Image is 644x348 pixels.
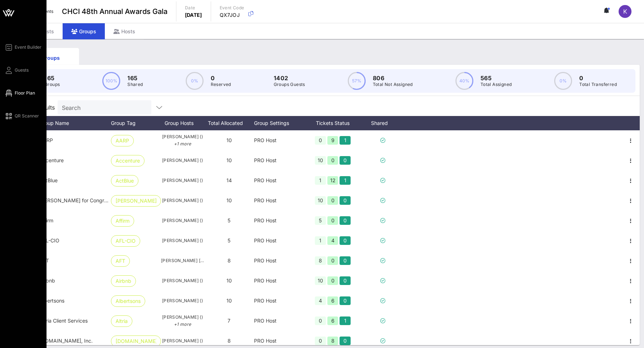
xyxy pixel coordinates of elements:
[327,316,338,325] div: 6
[315,236,326,245] div: 1
[340,216,351,225] div: 0
[15,44,42,50] span: Event Builder
[39,237,59,243] span: AFL-CIO
[340,236,351,245] div: 0
[185,4,202,11] p: Date
[579,81,617,88] p: Total Transferred
[361,116,404,130] div: Shared
[116,155,140,166] span: Accenture
[340,276,351,285] div: 0
[111,116,161,130] div: Group Tag
[62,6,167,17] span: CHCI 48th Annual Awards Gala
[327,337,338,345] div: 8
[254,190,304,211] div: PRO Host
[116,195,156,206] span: [PERSON_NAME]…
[327,216,338,225] div: 0
[116,175,134,186] span: ActBlue
[579,74,617,82] p: 0
[105,23,144,39] div: Hosts
[480,81,512,88] p: Total Assigned
[226,197,232,203] span: 10
[340,296,351,305] div: 0
[315,196,326,205] div: 10
[161,237,204,244] span: [PERSON_NAME] ()
[327,136,338,145] div: 9
[327,176,338,185] div: 12
[274,81,305,88] p: Groups Guests
[116,135,129,146] span: AARP
[315,176,326,185] div: 1
[4,66,29,74] a: Guests
[39,197,112,203] span: Adriano Espaillat for Congress
[254,116,304,130] div: Group Settings
[228,217,230,223] span: 5
[340,176,351,185] div: 1
[228,257,231,264] span: 8
[4,112,39,120] a: QR Scanner
[315,276,326,285] div: 10
[226,177,232,183] span: 14
[254,251,304,271] div: PRO Host
[116,216,130,226] span: Affirm
[327,236,338,245] div: 4
[116,316,128,327] span: Altria
[39,277,55,284] span: Airbnb
[161,321,204,328] p: +1 more
[327,156,338,165] div: 0
[254,231,304,251] div: PRO Host
[315,216,326,225] div: 5
[15,90,35,96] span: Floor Plan
[44,81,60,88] p: Groups
[340,156,351,165] div: 0
[315,316,326,325] div: 0
[228,237,230,243] span: 5
[340,196,351,205] div: 0
[623,8,627,15] span: K
[161,217,204,224] span: [PERSON_NAME] ()
[116,256,125,266] span: AFT
[315,296,326,305] div: 4
[39,338,93,344] span: Amazon.com, Inc.
[15,67,29,73] span: Guests
[254,150,304,170] div: PRO Host
[315,136,326,145] div: 0
[373,81,413,88] p: Total Not Assigned
[63,23,105,39] div: Groups
[340,256,351,265] div: 0
[228,338,231,344] span: 8
[39,318,88,324] span: Altria Client Services
[315,156,326,165] div: 10
[161,140,204,148] p: +1 more
[220,11,244,19] p: QX7JOJ
[161,116,204,130] div: Group Hosts
[185,11,202,19] p: [DATE]
[39,157,64,163] span: Accenture
[254,130,304,150] div: PRO Host
[226,137,232,143] span: 10
[161,337,204,344] span: [PERSON_NAME] ()
[327,276,338,285] div: 0
[39,298,64,304] span: Albertsons
[27,54,74,62] div: Groups
[211,74,231,82] p: 0
[161,133,204,148] span: [PERSON_NAME] ()
[161,297,204,304] span: [PERSON_NAME] ()
[315,337,326,345] div: 0
[327,256,338,265] div: 0
[44,74,60,82] p: 165
[161,197,204,204] span: [PERSON_NAME] ()
[274,74,305,82] p: 1402
[340,316,351,325] div: 1
[373,74,413,82] p: 806
[15,113,39,119] span: QR Scanner
[480,74,512,82] p: 565
[327,296,338,305] div: 6
[254,291,304,311] div: PRO Host
[228,318,230,324] span: 7
[161,257,204,264] span: [PERSON_NAME] [PERSON_NAME] ()
[161,177,204,184] span: [PERSON_NAME] ()
[116,276,131,286] span: Airbnb
[127,81,143,88] p: Shared
[116,296,141,306] span: Albertsons
[315,256,326,265] div: 8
